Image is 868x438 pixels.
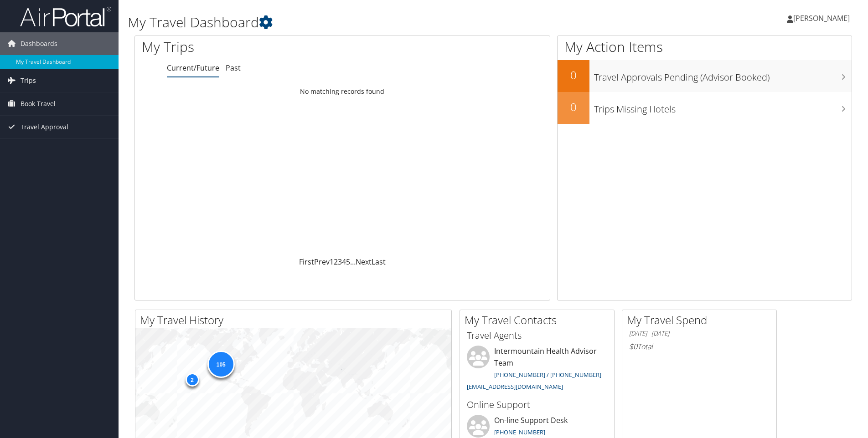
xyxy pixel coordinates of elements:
[558,67,589,83] h2: 0
[20,6,111,27] img: airportal-logo.png
[346,257,350,267] a: 5
[558,92,852,124] a: 0Trips Missing Hotels
[629,341,637,351] span: $0
[558,99,589,115] h2: 0
[558,60,852,92] a: 0Travel Approvals Pending (Advisor Booked)
[314,257,330,267] a: Prev
[330,257,334,267] a: 1
[21,32,57,55] span: Dashboards
[21,92,56,115] span: Book Travel
[140,312,451,328] h2: My Travel History
[467,329,607,342] h3: Travel Agents
[793,13,850,23] span: [PERSON_NAME]
[629,329,770,338] h6: [DATE] - [DATE]
[356,257,372,267] a: Next
[342,257,346,267] a: 4
[21,116,68,138] span: Travel Approval
[334,257,338,267] a: 2
[787,5,859,32] a: [PERSON_NAME]
[142,37,370,56] h1: My Trips
[135,83,550,100] td: No matching records found
[299,257,314,267] a: First
[185,372,199,386] div: 2
[627,312,776,328] h2: My Travel Spend
[594,98,852,116] h3: Trips Missing Hotels
[167,63,219,73] a: Current/Future
[372,257,386,267] a: Last
[558,37,852,56] h1: My Action Items
[350,257,356,267] span: …
[494,371,601,379] a: [PHONE_NUMBER] / [PHONE_NUMBER]
[594,66,852,84] h3: Travel Approvals Pending (Advisor Booked)
[465,312,614,328] h2: My Travel Contacts
[207,351,234,378] div: 105
[338,257,342,267] a: 3
[629,341,770,351] h6: Total
[462,346,612,394] li: Intermountain Health Advisor Team
[128,13,615,32] h1: My Travel Dashboard
[467,398,607,411] h3: Online Support
[21,69,36,92] span: Trips
[494,428,545,436] a: [PHONE_NUMBER]
[226,63,241,73] a: Past
[467,382,563,391] a: [EMAIL_ADDRESS][DOMAIN_NAME]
